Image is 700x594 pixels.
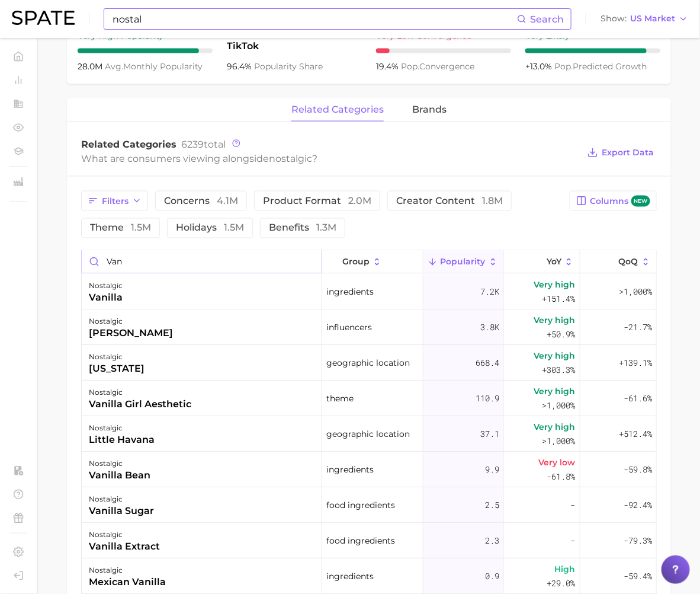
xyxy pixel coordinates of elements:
[525,61,554,72] span: +13.0%
[89,291,123,305] div: vanilla
[224,222,244,234] span: 1.5m
[81,139,176,150] span: Related Categories
[82,488,656,523] button: nostalgicvanilla sugarfood ingredients2.5--92.4%
[590,196,650,207] span: Columns
[89,493,154,507] div: nostalgic
[326,499,395,513] span: food ingredients
[482,195,503,206] span: 1.8m
[291,104,384,115] span: related categories
[401,61,474,72] span: convergence
[326,463,374,477] span: ingredients
[480,321,499,335] span: 3.8k
[181,139,204,150] span: 6239
[485,570,499,584] span: 0.9
[82,346,656,381] button: nostalgic[US_STATE]geographic location668.4Very high+303.3%+139.1%
[89,362,145,376] div: [US_STATE]
[619,286,652,298] span: >1,000%
[476,356,499,371] span: 668.4
[554,61,647,72] span: predicted growth
[601,15,627,22] span: Show
[542,363,576,378] span: +303.3%
[89,315,173,329] div: nostalgic
[619,427,652,442] span: +512.4%
[82,251,322,273] input: Search in nostalgic
[348,195,371,206] span: 2.0m
[376,61,401,72] span: 19.4%
[326,570,374,584] span: ingredients
[624,321,652,335] span: -21.7%
[81,151,579,167] div: What are consumers viewing alongside ?
[542,400,576,411] span: >1,000%
[269,153,312,164] span: nostalgic
[530,14,564,25] span: Search
[619,257,638,267] span: QoQ
[547,470,576,484] span: -61.8%
[585,145,657,161] button: Export Data
[89,457,150,471] div: nostalgic
[555,563,576,577] span: High
[480,285,499,299] span: 7.2k
[624,499,652,513] span: -92.4%
[89,469,150,483] div: vanilla bean
[322,251,423,274] button: group
[9,567,27,585] a: Log out. Currently logged in with e-mail rking@bellff.com.
[105,61,203,72] span: monthly popularity
[423,251,504,274] button: Popularity
[534,314,576,328] span: Very high
[82,523,656,559] button: nostalgicvanilla extractfood ingredients2.3--79.3%
[269,223,336,233] span: benefits
[326,356,410,371] span: geographic location
[480,427,499,442] span: 37.1
[164,196,238,206] span: concerns
[105,61,123,72] abbr: average
[542,436,576,447] span: >1,000%
[547,577,576,591] span: +29.0%
[326,534,395,548] span: food ingredients
[89,327,173,341] div: [PERSON_NAME]
[624,463,652,477] span: -59.8%
[316,222,336,234] span: 1.3m
[619,356,652,371] span: +139.1%
[227,39,362,53] span: TikTok
[441,257,486,267] span: Popularity
[485,463,499,477] span: 9.9
[376,49,511,53] div: 1 / 10
[131,222,151,234] span: 1.5m
[554,61,573,72] abbr: popularity index
[624,570,652,584] span: -59.4%
[82,381,656,417] button: nostalgicvanilla girl aesthetictheme110.9Very high>1,000%-61.6%
[89,398,191,412] div: vanilla girl aesthetic
[90,223,151,233] span: theme
[534,385,576,399] span: Very high
[570,191,657,211] button: Columnsnew
[547,257,561,267] span: YoY
[111,9,517,29] input: Search here for a brand, industry, or ingredient
[82,417,656,452] button: nostalgiclittle havanageographic location37.1Very high>1,000%+512.4%
[547,328,576,342] span: +50.9%
[89,540,160,554] div: vanilla extract
[401,61,419,72] abbr: popularity index
[89,279,123,293] div: nostalgic
[571,499,576,513] span: -
[525,49,660,53] div: 9 / 10
[78,61,105,72] span: 28.0m
[396,196,503,206] span: creator content
[82,310,656,346] button: nostalgic[PERSON_NAME]influencers3.8kVery high+50.9%-21.7%
[539,456,576,470] span: Very low
[534,278,576,292] span: Very high
[102,196,129,206] span: Filters
[326,321,372,335] span: influencers
[89,576,166,590] div: mexican vanilla
[580,251,656,274] button: QoQ
[82,452,656,488] button: nostalgicvanilla beaningredients9.9Very low-61.8%-59.8%
[89,421,155,436] div: nostalgic
[176,223,244,233] span: holidays
[254,61,323,72] span: popularity share
[217,195,238,206] span: 4.1m
[89,528,160,542] div: nostalgic
[12,11,75,25] img: SPATE
[485,534,499,548] span: 2.3
[624,534,652,548] span: -79.3%
[631,196,650,207] span: new
[89,564,166,578] div: nostalgic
